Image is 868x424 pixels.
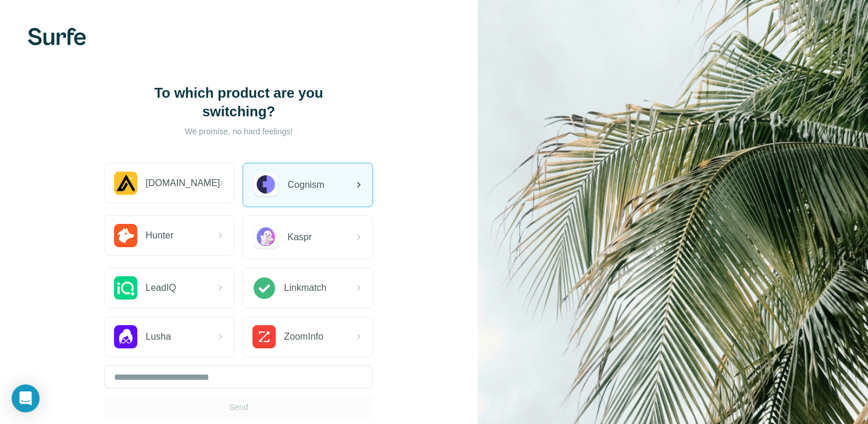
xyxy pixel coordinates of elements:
span: Kaspr [287,230,312,244]
img: Hunter.io Logo [114,224,137,247]
img: LeadIQ Logo [114,276,137,300]
img: Surfe's logo [28,28,86,45]
img: Linkmatch Logo [252,276,276,300]
div: Open Intercom Messenger [12,384,40,412]
span: ZoomInfo [284,330,323,344]
img: ZoomInfo Logo [252,325,276,348]
span: Hunter [145,229,173,243]
img: Apollo.io Logo [114,172,137,195]
span: Linkmatch [284,281,326,295]
img: Lusha Logo [114,325,137,348]
span: Cognism [287,178,324,192]
img: Kaspr Logo [252,224,279,251]
span: Lusha [145,330,171,344]
img: Cognism Logo [252,172,279,198]
span: LeadIQ [145,281,176,295]
span: [DOMAIN_NAME] [145,176,220,190]
p: We promise, no hard feelings! [122,126,355,137]
h1: To which product are you switching? [122,84,355,121]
